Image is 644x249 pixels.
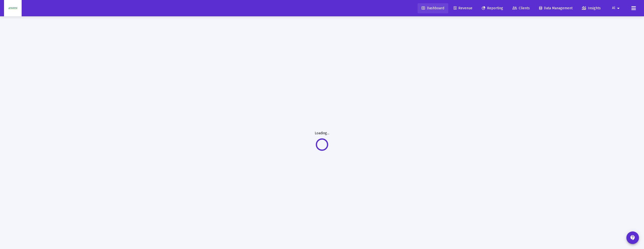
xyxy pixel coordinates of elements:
a: Data Management [535,3,577,13]
img: Dashboard [8,3,18,13]
span: Insights [582,6,601,10]
a: Clients [508,3,534,13]
a: Revenue [450,3,476,13]
span: Data Management [539,6,573,10]
span: Dashboard [422,6,444,10]
span: Clients [512,6,530,10]
span: Al [612,6,615,10]
span: Revenue [454,6,472,10]
a: Reporting [478,3,507,13]
span: Reporting [482,6,503,10]
button: Al [606,3,627,13]
mat-icon: arrow_drop_down [615,3,621,13]
mat-icon: contact_support [630,235,636,241]
a: Insights [578,3,605,13]
a: Dashboard [418,3,448,13]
